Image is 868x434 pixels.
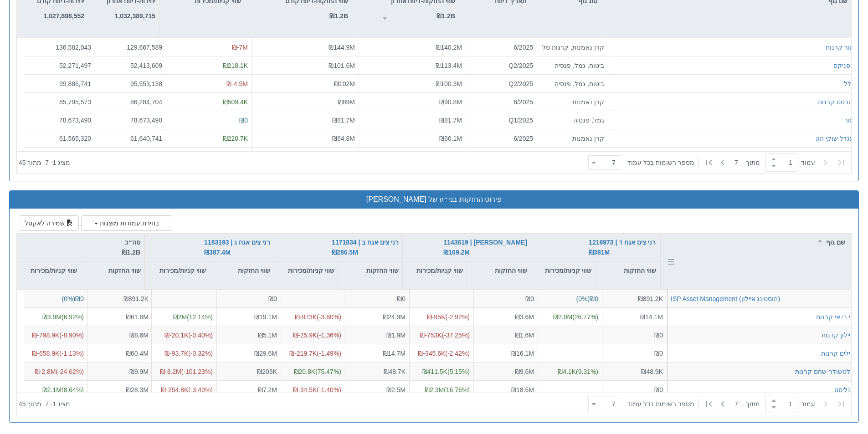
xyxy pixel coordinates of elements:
[21,237,140,258] div: סה״כ
[641,368,663,375] span: ₪48.9K
[661,234,851,251] div: שם גוף
[403,262,467,290] div: שווי קניות/מכירות
[329,44,355,51] span: ₪144.9M
[816,134,854,143] button: מגדל שוקי הון
[638,295,663,302] span: ₪891.2K
[541,97,604,107] div: קרן נאמנות
[541,43,604,52] div: קרן נאמנות, קרנות סל
[590,295,598,302] span: ₪0
[470,79,533,88] div: Q2/2025
[334,80,355,87] span: ₪102M
[99,97,162,107] div: 86,284,704
[19,215,79,231] button: שמירה לאקסל
[122,249,140,256] span: ₪1.2B
[145,262,210,290] div: שווי קניות/מכירות
[164,350,188,357] span: ₪-93.7K
[32,332,59,339] span: ₪-798.9K
[99,61,162,70] div: 52,413,609
[553,313,572,321] span: ₪2.9M
[833,61,854,70] div: הפניקס
[294,368,341,375] span: ( 75.47 %)
[99,43,162,52] div: 129,667,589
[289,350,317,357] span: ₪-219.7K
[734,399,746,408] span: 7
[35,368,56,375] span: ₪-2.8M
[654,350,663,357] span: ₪0
[329,12,348,20] strong: ₪1.2B
[295,313,317,321] span: ₪-973K
[28,79,91,88] div: 99,886,741
[223,98,248,106] span: ₪509.4K
[268,295,277,302] span: ₪0
[28,97,91,107] div: 85,795,573
[420,332,442,339] span: ₪-753K
[332,117,355,124] span: ₪81.7M
[422,368,447,375] span: ₪411.5K
[99,134,162,143] div: 61,640,741
[258,386,277,393] span: ₪7.2M
[161,386,188,393] span: ₪-254.8K
[734,158,746,167] span: 7
[436,44,462,51] span: ₪140.2M
[62,295,84,302] span: ( 0 %)
[257,368,277,375] span: ₪203K
[511,386,534,393] span: ₪18.6M
[413,312,470,322] span: ( -2.92 %)
[339,262,402,279] div: שווי החזקות
[129,332,149,339] span: ₪8.6M
[470,116,533,125] div: Q1/2025
[844,116,854,125] button: מור
[338,98,355,106] span: ₪89M
[439,98,462,106] span: ₪90.8M
[511,350,534,357] span: ₪16.1M
[293,386,317,393] span: ₪-34.5K
[413,331,470,340] span: ( -37.25 %)
[585,394,849,414] div: ‏ מתוך
[43,12,84,20] strong: 1,027,698,552
[16,195,852,204] h3: פירוט החזקות בני״ע של [PERSON_NAME]
[470,61,533,70] div: Q2/2025
[467,262,531,279] div: שווי החזקות
[81,262,144,279] div: שווי החזקות
[81,215,172,231] button: בחירת עמודות מוצגות
[397,295,406,302] span: ₪0
[822,331,854,340] div: איילון קרנות
[425,386,444,393] span: ₪2.3M
[156,367,213,376] span: ( -101.23 %)
[418,350,445,357] span: ₪-345.6K
[589,237,656,258] div: רני צים אגח ד | 1218973
[795,367,854,376] button: אלטשולר-שחם קרנות
[42,386,84,393] span: ( 8.64 %)
[826,43,854,52] button: מור קרנות
[640,313,663,321] span: ₪14.1M
[443,237,527,258] div: [PERSON_NAME] | 1143619
[436,62,462,69] span: ₪113.4M
[223,62,248,69] span: ₪218.1K
[32,350,59,357] span: ₪-658.9K
[515,313,534,321] span: ₪3.6M
[210,262,274,279] div: שווי החזקות
[436,80,462,87] span: ₪100.3M
[160,368,181,375] span: ₪-3.2M
[294,368,316,375] span: ₪20.8K
[329,62,355,69] span: ₪101.6M
[470,134,533,143] div: 6/2025
[576,295,598,302] span: ( 0 %)
[553,313,598,321] span: ( 26.77 %)
[332,237,399,258] div: רני צים אגח ב | 1171834
[443,237,527,258] button: [PERSON_NAME] | 1143619 ₪169.2M
[515,332,534,339] span: ₪1.6M
[232,44,248,51] span: ₪-7M
[427,313,446,321] span: ₪-95K
[123,295,149,302] span: ₪891.2K
[42,313,62,321] span: ₪3.9M
[99,116,162,125] div: 78,673,490
[589,237,656,258] button: רני צים אגח ד | 1218973 ₪381M
[28,61,91,70] div: 52,271,497
[114,12,155,20] strong: 1,032,389,715
[332,249,358,256] span: ₪286.5M
[844,79,854,88] div: כלל
[19,394,70,414] div: ‏מציג 1 - 7 ‏ מתוך 45
[17,262,81,290] div: שווי קניות/מכירות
